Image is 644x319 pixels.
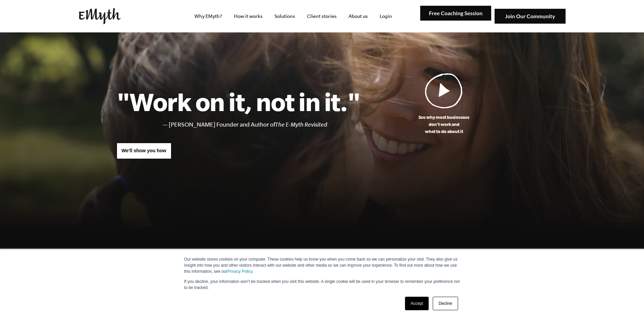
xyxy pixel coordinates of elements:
i: The E-Myth Revisited [275,121,327,128]
a: Accept [405,297,429,310]
img: Join Our Community [495,9,566,24]
p: See why most businesses don't work and what to do about it [360,114,528,135]
span: We'll show you how [122,148,166,153]
li: [PERSON_NAME] Founder and Author of [169,120,360,130]
a: See why most businessesdon't work andwhat to do about it [360,73,528,135]
a: Privacy Policy [228,269,253,274]
p: If you decline, your information won’t be tracked when you visit this website. A single cookie wi... [184,278,460,291]
p: Our website stores cookies on your computer. These cookies help us know you when you come back so... [184,256,460,274]
img: Free Coaching Session [420,6,491,21]
a: We'll show you how [117,143,171,159]
img: Play Video [425,73,463,108]
h1: "Work on it, not in it." [117,87,360,116]
a: Decline [433,297,458,310]
img: EMyth [79,8,121,24]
